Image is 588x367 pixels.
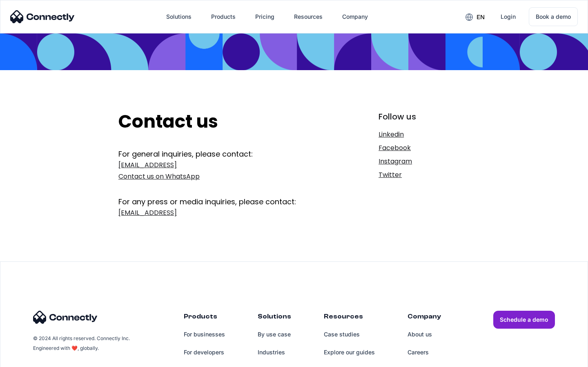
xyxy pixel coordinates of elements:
a: Case studies [324,325,375,343]
div: Resources [324,311,375,325]
a: Careers [408,343,441,361]
div: Company [342,11,368,22]
img: Connectly Logo [10,10,75,23]
a: Pricing [249,7,281,27]
a: Explore our guides [324,343,375,361]
div: Products [184,311,225,325]
div: Solutions [166,11,192,22]
div: © 2024 All rights reserved. Connectly Inc. Engineered with ❤️, globally. [33,334,131,353]
div: Solutions [258,311,291,325]
a: For businesses [184,325,225,343]
div: For general inquiries, please contact: [118,149,325,159]
a: For developers [184,343,225,361]
div: Pricing [255,11,274,22]
div: Company [408,311,441,325]
a: Schedule a demo [493,311,555,329]
a: Linkedin [379,129,470,140]
div: For any press or media inquiries, please contact: [118,184,325,207]
a: Facebook [379,142,470,154]
a: Login [494,7,522,27]
div: en [477,11,485,23]
aside: Language selected: English [8,353,49,364]
a: Instagram [379,156,470,167]
h2: Contact us [118,111,325,133]
a: About us [408,325,441,343]
div: Products [211,11,236,22]
img: Connectly Logo [33,311,98,324]
a: [EMAIL_ADDRESS]Contact us on WhatsApp [118,159,325,182]
div: Follow us [379,111,470,122]
a: Twitter [379,169,470,181]
div: Login [501,11,516,22]
div: Resources [294,11,323,22]
a: [EMAIL_ADDRESS] [118,207,325,219]
a: Book a demo [529,7,578,26]
a: By use case [258,325,291,343]
ul: Language list [16,353,49,364]
a: Industries [258,343,291,361]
